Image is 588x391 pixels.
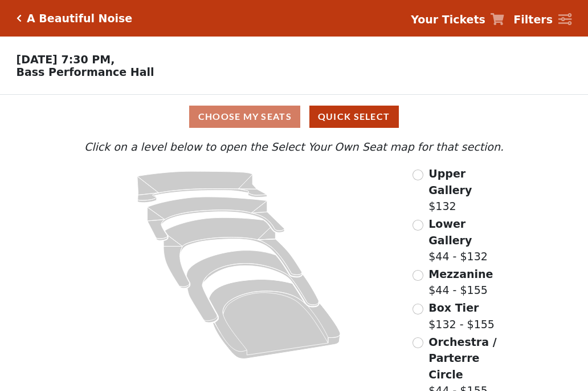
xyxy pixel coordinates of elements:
[513,13,553,26] strong: Filters
[27,12,132,25] h5: A Beautiful Noise
[148,197,285,240] path: Lower Gallery - Seats Available: 117
[309,106,399,128] button: Quick Select
[81,139,507,155] p: Click on a level below to open the Select Your Own Seat map for that section.
[428,216,507,265] label: $44 - $132
[411,11,504,28] a: Your Tickets
[17,14,22,22] a: Click here to go back to filters
[428,268,493,280] span: Mezzanine
[428,266,493,299] label: $44 - $155
[428,301,479,314] span: Box Tier
[428,167,472,196] span: Upper Gallery
[209,280,341,359] path: Orchestra / Parterre Circle - Seats Available: 30
[513,11,571,28] a: Filters
[428,336,496,381] span: Orchestra / Parterre Circle
[137,171,267,203] path: Upper Gallery - Seats Available: 155
[428,217,472,247] span: Lower Gallery
[428,166,507,215] label: $132
[411,13,485,26] strong: Your Tickets
[428,300,495,332] label: $132 - $155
